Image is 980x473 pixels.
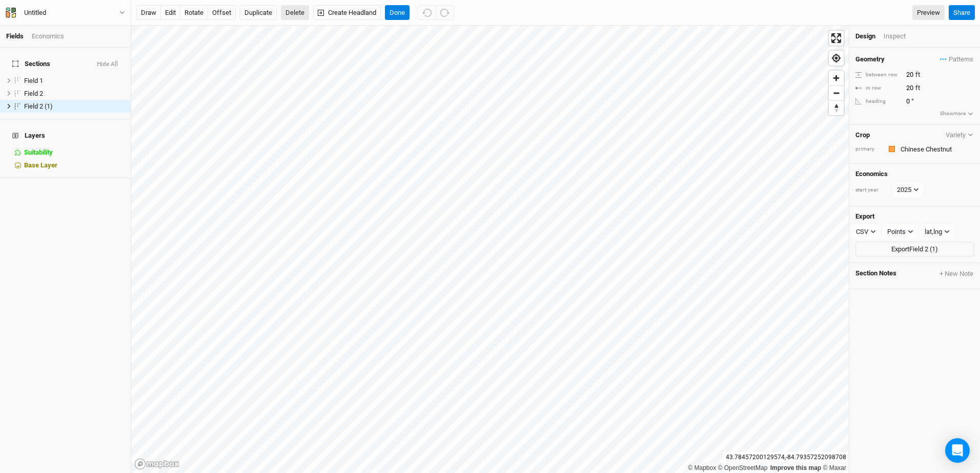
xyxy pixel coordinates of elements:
[313,5,381,20] button: Create Headland
[281,5,309,20] button: Delete
[855,186,891,194] div: start year
[945,131,974,139] button: Variety
[24,102,125,111] div: Field 2 (1)
[436,5,454,20] button: Redo (^Z)
[855,71,901,79] div: between row
[855,170,974,178] h4: Economics
[24,90,125,98] div: Field 2
[418,5,436,20] button: Undo (^z)
[855,32,875,41] div: Design
[829,31,844,46] button: Enter fullscreen
[855,242,974,257] button: ExportField 2 (1)
[940,54,973,64] span: Patterns
[829,86,844,100] span: Zoom out
[12,60,50,68] span: Sections
[134,458,179,470] a: Mapbox logo
[24,161,125,169] div: Base Layer
[883,224,918,240] button: Points
[24,77,125,85] div: Field 1
[912,5,945,20] a: Preview
[884,32,920,41] div: Inspect
[855,98,901,105] div: heading
[855,55,885,63] h4: Geometry
[688,464,716,471] a: Mapbox
[855,145,881,153] div: primary
[887,227,906,237] div: Points
[24,77,43,84] span: Field 1
[823,464,846,471] a: Maxar
[829,101,844,115] span: Reset bearing to north
[160,5,180,20] button: edit
[892,182,924,198] button: 2025
[855,269,896,278] span: Section Notes
[180,5,208,20] button: rotate
[6,32,24,40] a: Fields
[829,85,844,100] button: Zoom out
[24,148,53,156] span: Suitability
[949,5,975,20] button: Share
[32,32,64,41] div: Economics
[940,109,974,118] button: Showmore
[723,452,849,463] div: 43.78457200129574 , -84.79357252098708
[855,212,974,221] h4: Export
[24,102,53,110] span: Field 2 (1)
[208,5,236,20] button: offset
[939,269,974,278] button: + New Note
[24,90,43,97] span: Field 2
[855,131,870,139] h4: Crop
[897,143,974,155] input: Chinese Chestnut
[925,227,942,237] div: lat,lng
[940,54,974,65] button: Patterns
[920,224,954,240] button: lat,lng
[5,7,126,18] button: Untitled
[385,5,410,20] button: Done
[24,161,57,169] span: Base Layer
[855,84,901,92] div: in row
[718,464,768,471] a: OpenStreetMap
[829,100,844,115] button: Reset bearing to north
[770,464,821,471] a: Improve this map
[945,438,970,463] div: Open Intercom Messenger
[6,125,125,146] h4: Layers
[131,26,849,473] canvas: Map
[24,148,125,157] div: Suitability
[856,227,868,237] div: CSV
[24,8,46,18] div: Untitled
[829,71,844,85] button: Zoom in
[96,61,118,68] button: Hide All
[829,51,844,66] button: Find my location
[240,5,277,20] button: Duplicate
[851,224,881,240] button: CSV
[136,5,161,20] button: draw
